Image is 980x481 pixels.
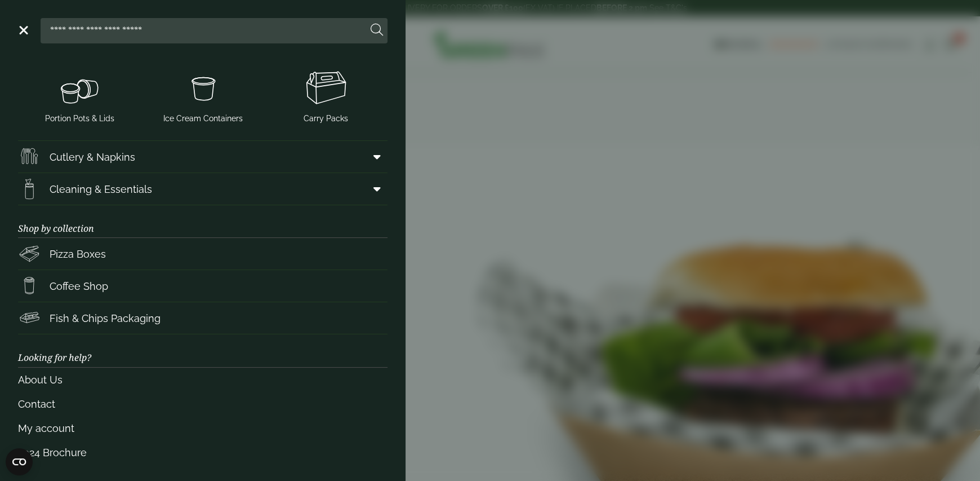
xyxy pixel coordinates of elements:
a: Portion Pots & Lids [23,63,137,127]
a: Cutlery & Napkins [18,141,387,173]
img: Pizza_boxes.svg [18,242,41,265]
span: Cleaning & Essentials [50,182,152,197]
h3: Shop by collection [18,205,387,238]
img: FishNchip_box.svg [18,307,41,329]
span: Ice Cream Containers [163,113,242,125]
a: About Us [18,368,387,392]
img: SoupNoodle_container.svg [146,65,260,111]
a: Coffee Shop [18,270,387,302]
span: Carry Packs [304,113,348,125]
a: Pizza Boxes [18,238,387,270]
span: Portion Pots & Lids [45,113,114,125]
img: HotDrink_paperCup.svg [18,275,41,297]
h3: Looking for help? [18,334,387,367]
span: Fish & Chips Packaging [50,311,161,326]
button: Open CMP widget [6,448,33,475]
a: My account [18,416,387,440]
img: Cutlery.svg [18,145,41,168]
img: open-wipe.svg [18,178,41,200]
a: 2024 Brochure [18,440,387,465]
a: Cleaning & Essentials [18,173,387,205]
a: Contact [18,392,387,416]
a: Ice Cream Containers [146,63,260,127]
a: Fish & Chips Packaging [18,302,387,334]
span: Pizza Boxes [50,246,106,262]
span: Cutlery & Napkins [50,149,135,165]
span: Coffee Shop [50,279,108,294]
img: PortionPots.svg [23,65,137,111]
img: Picnic_box.svg [269,65,383,111]
a: Carry Packs [269,63,383,127]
